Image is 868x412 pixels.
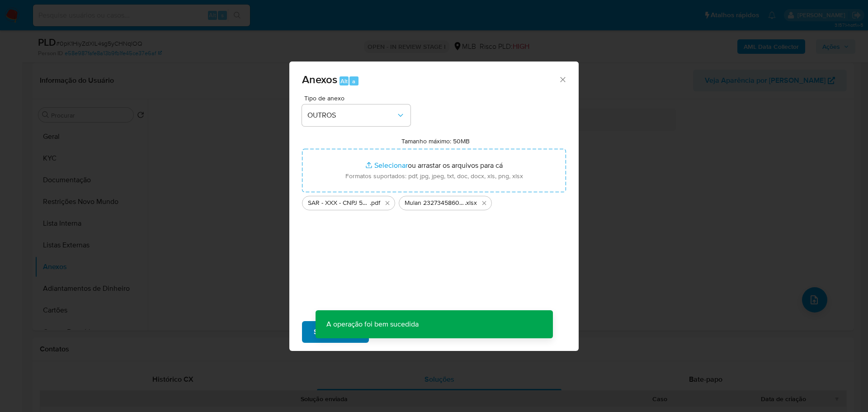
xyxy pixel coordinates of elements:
span: .xlsx [465,199,477,208]
span: Subir arquivo [314,322,357,342]
button: Excluir Mulan 2327345860_2025_09_01_07_33_33.xlsx [479,198,490,208]
button: Fechar [558,75,566,83]
button: Excluir SAR - XXX - CNPJ 59557095000191 - DISTRIBUIDORA FERNANDES COMERCIO DE VARIEDADES LTDA.pdf [382,198,393,208]
button: OUTROS [302,104,410,126]
span: Anexos [302,71,337,87]
span: a [352,77,355,85]
span: Mulan 2327345860_2025_09_01_07_33_33 [405,199,465,208]
span: Alt [340,77,348,85]
button: Subir arquivo [302,321,369,343]
p: A operação foi bem sucedida [316,310,429,338]
label: Tamanho máximo: 50MB [401,137,470,145]
span: Cancelar [384,322,414,342]
span: Tipo de anexo [304,95,413,101]
ul: Arquivos selecionados [302,192,566,210]
span: SAR - XXX - CNPJ 59557095000191 - DISTRIBUIDORA FERNANDES COMERCIO DE VARIEDADES LTDA [308,199,370,208]
span: .pdf [370,199,380,208]
span: OUTROS [307,111,396,120]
